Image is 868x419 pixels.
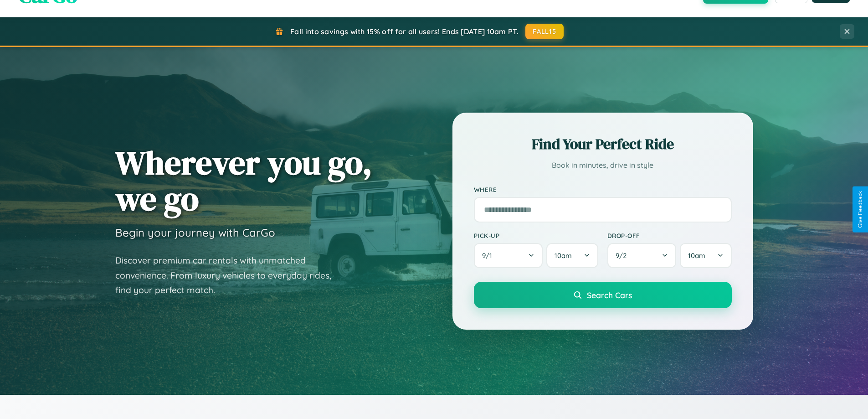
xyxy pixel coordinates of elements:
button: 10am [680,243,731,268]
h2: Find Your Perfect Ride [474,134,732,154]
button: 10am [546,243,598,268]
span: 10am [555,251,572,260]
div: Give Feedback [857,191,863,228]
button: Search Cars [474,282,732,308]
p: Discover premium car rentals with unmatched convenience. From luxury vehicles to everyday rides, ... [115,253,343,298]
span: Search Cars [587,290,632,300]
span: Fall into savings with 15% off for all users! Ends [DATE] 10am PT. [290,27,519,36]
label: Where [474,186,732,193]
label: Pick-up [474,232,598,239]
span: 10am [688,251,705,260]
label: Drop-off [607,232,732,239]
span: 9 / 2 [616,251,631,260]
p: Book in minutes, drive in style [474,159,732,172]
h1: Wherever you go, we go [115,145,372,217]
button: 9/1 [474,243,543,268]
button: 9/2 [607,243,677,268]
button: FALL15 [525,24,564,39]
span: 9 / 1 [482,251,497,260]
h3: Begin your journey with CarGo [115,226,275,239]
